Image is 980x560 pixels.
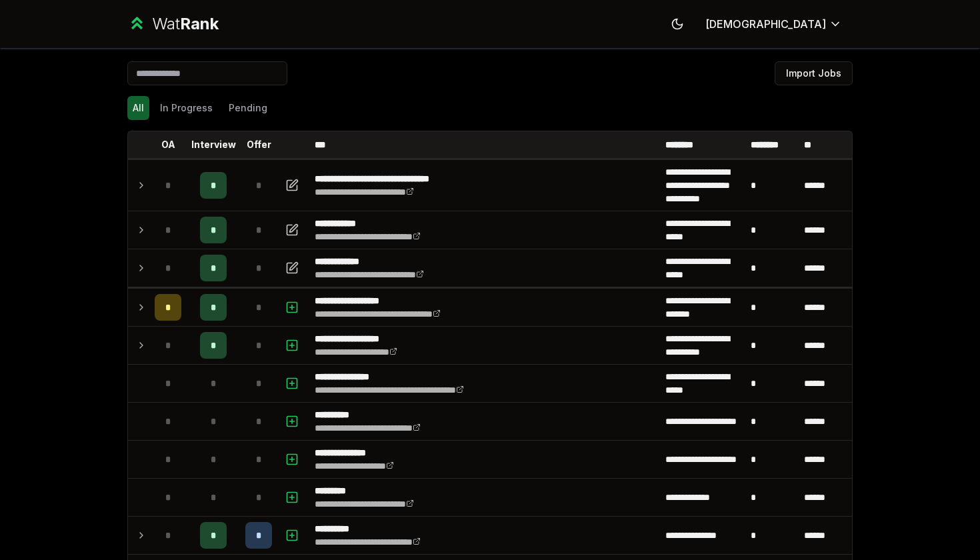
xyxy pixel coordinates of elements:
button: Import Jobs [775,61,853,85]
div: Wat [152,13,219,35]
p: Offer [247,138,271,151]
p: OA [161,138,175,151]
button: Pending [223,96,273,120]
span: [DEMOGRAPHIC_DATA] [705,16,826,32]
button: All [127,96,149,120]
a: WatRank [127,13,219,35]
button: In Progress [155,96,218,120]
span: Rank [180,14,219,33]
p: Interview [191,138,236,151]
button: [DEMOGRAPHIC_DATA] [695,12,853,36]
